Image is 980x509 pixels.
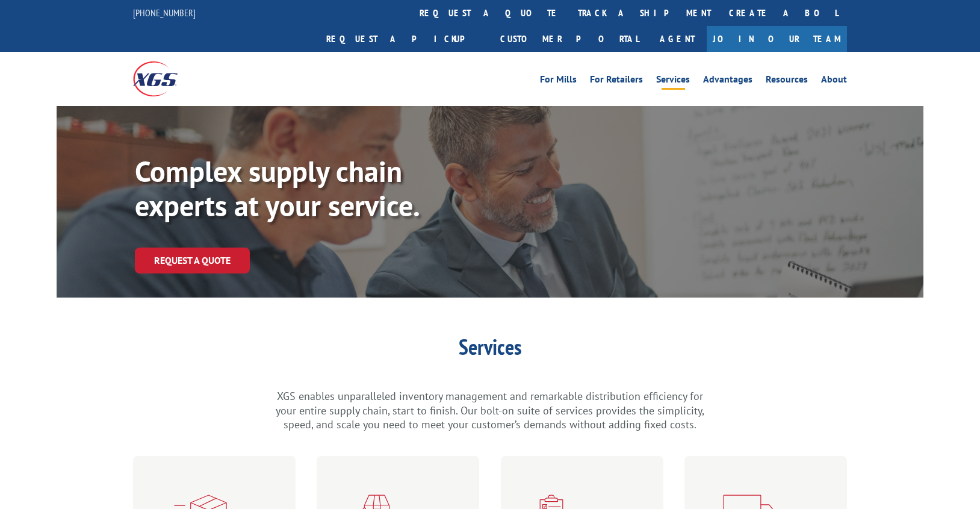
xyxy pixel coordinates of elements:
[273,389,707,432] p: XGS enables unparalleled inventory management and remarkable distribution efficiency for your ent...
[821,75,847,88] a: About
[135,248,250,273] a: Request a Quote
[540,75,577,88] a: For Mills
[317,26,491,52] a: Request a pickup
[703,75,752,88] a: Advantages
[135,154,496,223] p: Complex supply chain experts at your service.
[491,26,648,52] a: Customer Portal
[707,26,847,52] a: Join Our Team
[133,7,196,19] a: [PHONE_NUMBER]
[590,75,643,88] a: For Retailers
[656,75,690,88] a: Services
[273,336,707,364] h1: Services
[648,26,707,52] a: Agent
[766,75,808,88] a: Resources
